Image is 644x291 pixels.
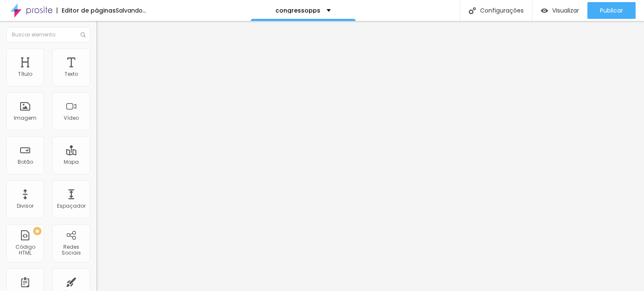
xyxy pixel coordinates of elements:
p: congressopps [275,8,320,13]
iframe: Editor [96,21,644,291]
div: Botão [18,159,33,165]
span: Publicar [600,7,623,14]
img: Icone [469,7,476,14]
div: Texto [65,71,78,77]
div: Divisor [17,203,34,209]
button: Visualizar [532,2,587,19]
div: Mapa [64,159,79,165]
img: view-1.svg [541,7,548,14]
div: Editor de páginas [57,8,116,13]
span: Visualizar [552,7,579,14]
div: Salvando... [116,8,146,13]
img: Icone [80,32,86,37]
input: Buscar elemento [6,27,90,42]
div: Título [18,71,32,77]
div: Código HTML [8,244,42,256]
button: Publicar [587,2,636,19]
div: Vídeo [64,115,79,121]
div: Espaçador [57,203,86,209]
div: Imagem [14,115,36,121]
div: Redes Sociais [55,244,88,256]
